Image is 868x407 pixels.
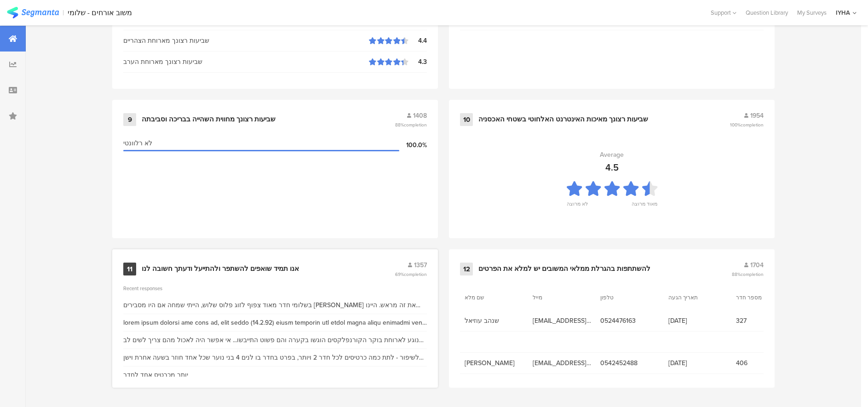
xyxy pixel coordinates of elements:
div: | [63,7,64,18]
img: segmanta logo [7,7,59,18]
div: 4.5 [605,161,619,174]
div: 11 [123,263,136,275]
span: [EMAIL_ADDRESS][DOMAIN_NAME] [533,358,592,368]
span: 1357 [414,260,427,270]
span: [DATE] [668,358,727,368]
span: שנהב עוזיאל [465,316,523,326]
section: מספר חדר [736,293,777,302]
div: lorem ipsum dolorsi ame cons ad, elit seddo (14.2.92) eiusm temporin utl etdol magna aliqu enimad... [123,318,427,327]
span: 69% [395,271,427,278]
div: שביעות רצונך מאיכות האינטרנט האלחוטי בשטחי האכסניה [478,115,648,124]
span: [DATE] [668,316,727,326]
span: completion [404,271,427,278]
span: 100% [730,121,764,128]
div: 12 [460,263,473,275]
div: שביעות רצונך מארוחת הצהריים [123,36,369,46]
div: בשלומי חדר מאוד צפוף לזוג פלוס שלוש, הייתי שמחה אם היו מסבירים [PERSON_NAME] את זה מראש. היינו תח... [123,300,427,310]
div: לא מרוצה [567,200,588,213]
span: completion [741,271,764,278]
div: 4.4 [408,36,427,46]
div: Support [711,6,736,20]
section: מייל [533,293,574,302]
span: 1954 [750,111,764,120]
div: IYHA [836,8,850,17]
section: תאריך הגעה [668,293,710,302]
div: משוב אורחים - שלומי [68,8,132,17]
a: My Surveys [793,8,831,17]
div: אנו תמיד שואפים להשתפר ולהתייעל ודעתך חשובה לנו [142,264,299,274]
div: להשתתפות בהגרלת ממלאי המשובים יש למלא את הפרטים [478,264,650,274]
span: 88% [395,121,427,128]
div: מאוד מרוצה [632,200,657,213]
span: 406 [736,358,795,368]
a: Question Library [741,8,793,17]
span: completion [741,121,764,128]
div: Recent responses [123,285,427,292]
span: 88% [732,271,764,278]
span: 1704 [750,260,764,270]
div: לשיפור - לתת כמה כרטיסים לכל חדר 2 ויותר, בפרט בחדר בו לנים 4 בני נוער שכל אחד חוזר בשעה אחרת ויש... [123,353,427,362]
div: שביעות רצונך מארוחת הערב [123,57,369,67]
div: שביעות רצונך מחווית השהייה בבריכה וסביבתה [142,115,276,124]
div: בנוגע לארוחת בוקר הקורנפלקסים הוגשו בקערה והם פשוט התייבשו... אי אפשר היה לאכול מהם צריך לשים לב ... [123,335,427,345]
div: יותר מכרטיס אחד לחדר [123,370,188,380]
span: [PERSON_NAME] [465,358,523,368]
span: [EMAIL_ADDRESS][DOMAIN_NAME] [533,316,592,326]
section: שם מלא [465,293,506,302]
span: 1408 [413,111,427,120]
div: 10 [460,113,473,126]
div: Average [600,150,624,160]
div: 4.3 [408,57,427,67]
div: 9 [123,113,136,126]
span: 0542452488 [600,358,659,368]
div: 100.0% [399,140,427,150]
span: completion [404,121,427,128]
span: לא רלוונטי [123,138,152,148]
span: 0524476163 [600,316,659,326]
section: טלפון [600,293,642,302]
span: 327 [736,316,795,326]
